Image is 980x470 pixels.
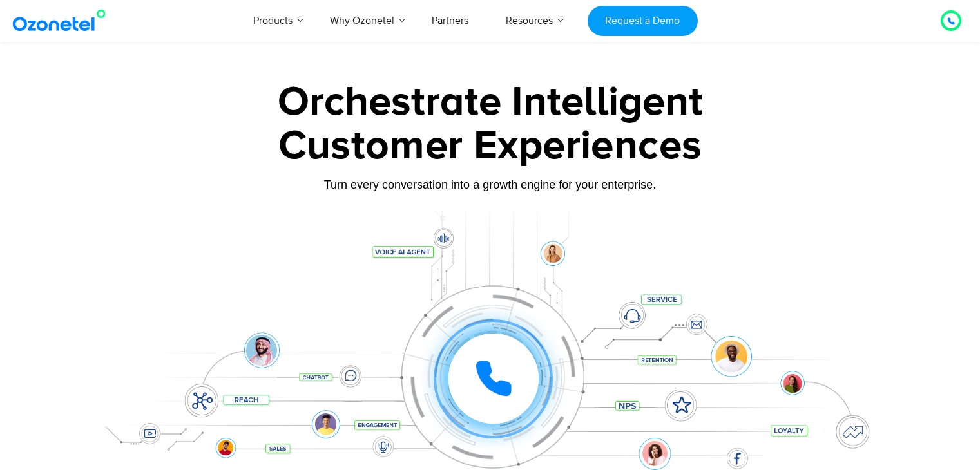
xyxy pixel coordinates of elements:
div: Customer Experiences [88,115,893,177]
div: Turn every conversation into a growth engine for your enterprise. [88,178,893,192]
div: Orchestrate Intelligent [88,82,893,123]
a: Request a Demo [588,6,698,36]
